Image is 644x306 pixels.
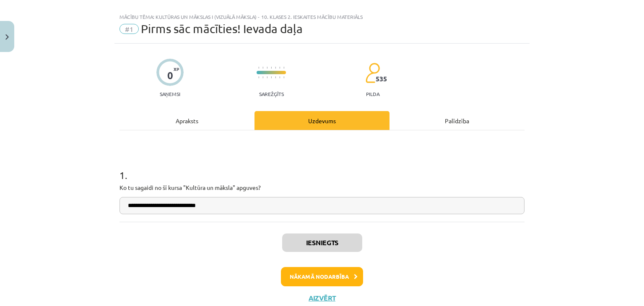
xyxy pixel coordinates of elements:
[258,67,259,69] img: icon-short-line-57e1e144782c952c97e751825c79c345078a6d821885a25fce030b3d8c18986b.svg
[275,76,276,78] img: icon-short-line-57e1e144782c952c97e751825c79c345078a6d821885a25fce030b3d8c18986b.svg
[141,22,303,36] span: Pirms sāc mācīties! Ievada daļa
[262,67,263,69] img: icon-short-line-57e1e144782c952c97e751825c79c345078a6d821885a25fce030b3d8c18986b.svg
[5,34,9,40] img: icon-close-lesson-0947bae3869378f0d4975bcd49f059093ad1ed9edebbc8119c70593378902aed.svg
[390,111,525,130] div: Palīdzība
[174,67,179,71] span: XP
[283,76,284,78] img: icon-short-line-57e1e144782c952c97e751825c79c345078a6d821885a25fce030b3d8c18986b.svg
[119,155,525,181] h1: 1 .
[306,294,338,302] button: Aizvērt
[279,67,280,69] img: icon-short-line-57e1e144782c952c97e751825c79c345078a6d821885a25fce030b3d8c18986b.svg
[259,91,284,97] p: Sarežģīts
[275,67,276,69] img: icon-short-line-57e1e144782c952c97e751825c79c345078a6d821885a25fce030b3d8c18986b.svg
[119,184,261,191] span: Ko tu sagaidi no šī kursa "Kultūra un māksla" apguves?
[167,70,173,81] div: 0
[156,91,184,97] p: Saņemsi
[119,111,254,130] div: Apraksts
[267,76,267,78] img: icon-short-line-57e1e144782c952c97e751825c79c345078a6d821885a25fce030b3d8c18986b.svg
[262,76,263,78] img: icon-short-line-57e1e144782c952c97e751825c79c345078a6d821885a25fce030b3d8c18986b.svg
[365,62,380,83] img: students-c634bb4e5e11cddfef0936a35e636f08e4e9abd3cc4e673bd6f9a4125e45ecb1.svg
[258,76,259,78] img: icon-short-line-57e1e144782c952c97e751825c79c345078a6d821885a25fce030b3d8c18986b.svg
[282,233,362,252] button: Iesniegts
[271,76,272,78] img: icon-short-line-57e1e144782c952c97e751825c79c345078a6d821885a25fce030b3d8c18986b.svg
[376,75,387,83] span: 535
[254,111,390,130] div: Uzdevums
[119,14,525,20] div: Mācību tēma: Kultūras un mākslas i (vizuālā māksla) - 10. klases 2. ieskaites mācību materiāls
[281,267,363,286] button: Nākamā nodarbība
[279,76,280,78] img: icon-short-line-57e1e144782c952c97e751825c79c345078a6d821885a25fce030b3d8c18986b.svg
[119,24,139,34] span: #1
[283,67,284,69] img: icon-short-line-57e1e144782c952c97e751825c79c345078a6d821885a25fce030b3d8c18986b.svg
[271,67,272,69] img: icon-short-line-57e1e144782c952c97e751825c79c345078a6d821885a25fce030b3d8c18986b.svg
[267,67,267,69] img: icon-short-line-57e1e144782c952c97e751825c79c345078a6d821885a25fce030b3d8c18986b.svg
[366,91,379,97] p: pilda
